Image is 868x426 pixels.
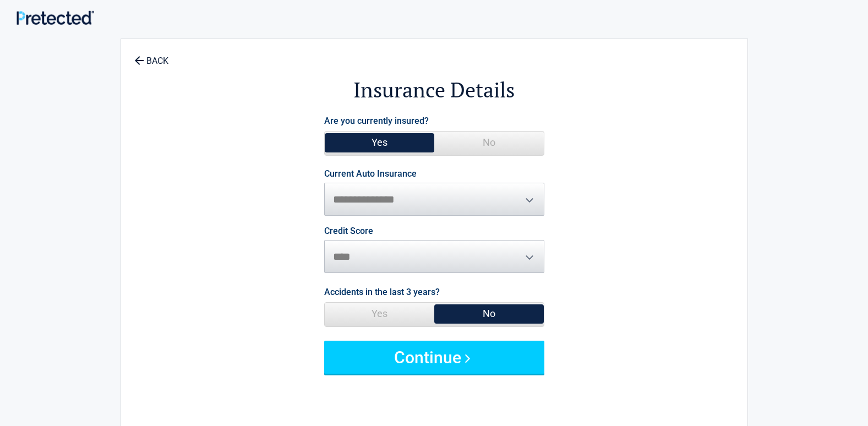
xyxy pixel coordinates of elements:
span: Yes [325,132,434,154]
a: BACK [132,46,171,65]
label: Credit Score [324,227,373,236]
span: No [434,132,544,154]
button: Continue [324,341,544,374]
label: Are you currently insured? [324,113,429,128]
span: No [434,303,544,325]
span: Yes [325,303,434,325]
label: Accidents in the last 3 years? [324,285,440,299]
img: Main Logo [17,10,94,25]
label: Current Auto Insurance [324,170,417,178]
h2: Insurance Details [182,76,687,104]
